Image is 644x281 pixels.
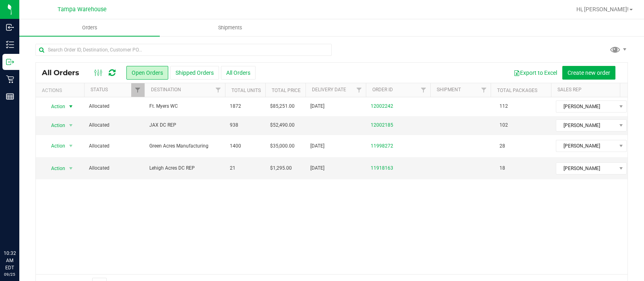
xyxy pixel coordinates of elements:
[270,164,292,172] span: $1,295.00
[89,142,140,150] span: Allocated
[89,121,140,129] span: Allocated
[230,103,241,110] span: 1872
[89,103,140,110] span: Allocated
[71,24,108,31] span: Orders
[42,88,81,93] div: Actions
[576,6,629,12] span: Hi, [PERSON_NAME]!
[221,66,256,80] button: All Orders
[149,142,220,150] span: Green Acres Manufacturing
[35,44,332,56] input: Search Order ID, Destination, Customer PO...
[6,75,14,83] inline-svg: Retail
[6,58,14,66] inline-svg: Outbound
[131,83,144,97] a: Filter
[618,83,632,97] a: Filter
[230,121,238,129] span: 938
[562,66,615,80] button: Create new order
[6,41,14,49] inline-svg: Inventory
[556,163,616,174] span: [PERSON_NAME]
[149,103,220,110] span: Ft. Myers WC
[91,87,108,92] a: Status
[272,88,301,93] a: Total Price
[557,87,582,92] a: Sales Rep
[126,66,168,80] button: Open Orders
[353,83,366,97] a: Filter
[477,83,491,97] a: Filter
[417,83,430,97] a: Filter
[312,87,346,92] a: Delivery Date
[19,19,160,36] a: Orders
[149,121,220,129] span: JAX DC REP
[371,121,393,129] a: 12002185
[270,142,295,150] span: $35,000.00
[4,250,16,271] p: 10:32 AM EDT
[371,164,393,172] a: 11918163
[58,6,107,13] span: Tampa Warehouse
[556,101,616,112] span: [PERSON_NAME]
[270,103,295,110] span: $85,251.00
[230,142,241,150] span: 1400
[508,66,562,80] button: Export to Excel
[151,87,181,92] a: Destination
[66,101,76,112] span: select
[42,68,87,77] span: All Orders
[371,142,393,150] a: 11998272
[89,164,140,172] span: Allocated
[212,83,225,97] a: Filter
[6,92,14,101] inline-svg: Reports
[310,142,324,150] span: [DATE]
[149,164,220,172] span: Lehigh Acres DC REP
[371,103,393,110] a: 12002242
[44,163,66,174] span: Action
[207,24,253,31] span: Shipments
[4,271,16,277] p: 09/25
[556,120,616,131] span: [PERSON_NAME]
[437,87,461,92] a: Shipment
[270,121,295,129] span: $52,490.00
[497,88,537,93] a: Total Packages
[372,87,393,92] a: Order ID
[231,88,261,93] a: Total Units
[495,101,512,112] span: 112
[310,103,324,110] span: [DATE]
[556,140,616,152] span: [PERSON_NAME]
[66,163,76,174] span: select
[8,217,32,241] iframe: Resource center
[310,164,324,172] span: [DATE]
[495,162,509,174] span: 18
[66,120,76,131] span: select
[6,23,14,31] inline-svg: Inbound
[160,19,300,36] a: Shipments
[495,119,512,131] span: 102
[44,140,66,152] span: Action
[495,140,509,152] span: 28
[568,70,610,76] span: Create new order
[230,164,235,172] span: 21
[44,120,66,131] span: Action
[170,66,219,80] button: Shipped Orders
[44,101,66,112] span: Action
[66,140,76,152] span: select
